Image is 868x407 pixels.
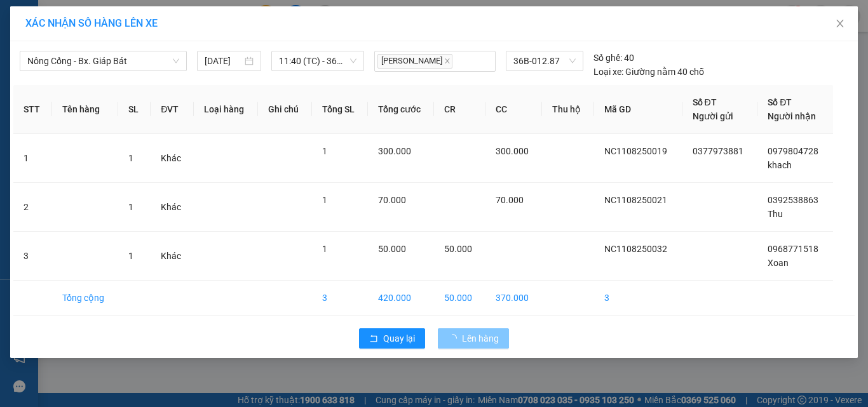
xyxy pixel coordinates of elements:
span: XÁC NHẬN SỐ HÀNG LÊN XE [25,17,158,29]
th: Mã GD [594,85,682,134]
span: 50.000 [378,244,406,254]
span: Lên hàng [462,331,499,345]
td: 1 [13,134,52,183]
div: Giường nằm 40 chỗ [593,65,704,79]
span: 0377973881 [693,146,743,156]
th: Tổng cước [368,85,435,134]
button: Lên hàng [438,328,509,349]
span: 300.000 [378,146,411,156]
th: CC [485,85,542,134]
span: Nông Cống - Bx. Giáp Bát [27,51,179,70]
span: 70.000 [378,195,406,205]
span: 0392538863 [768,195,818,205]
span: NC1108250032 [604,244,667,254]
td: Khác [151,183,194,232]
button: Close [822,6,858,42]
td: 3 [594,281,682,316]
td: Khác [151,134,194,183]
th: STT [13,85,52,134]
span: 1 [322,146,327,156]
span: 36B-012.87 [513,51,576,70]
input: 11/08/2025 [205,54,241,68]
th: ĐVT [151,85,194,134]
span: Loại xe: [593,65,623,79]
span: 1 [128,251,133,261]
span: 11:40 (TC) - 36B-012.87 [279,51,357,70]
span: Số ĐT [768,97,792,107]
span: 1 [128,153,133,163]
span: Số ĐT [693,97,717,107]
th: Tổng SL [312,85,368,134]
span: 0968771518 [768,244,818,254]
span: 1 [128,202,133,212]
th: Ghi chú [258,85,312,134]
th: SL [118,85,151,134]
span: Quay lại [383,331,415,345]
th: Loại hàng [194,85,258,134]
td: Khác [151,232,194,281]
span: Người gửi [693,111,733,121]
td: 3 [312,281,368,316]
div: 40 [593,51,634,65]
td: 2 [13,183,52,232]
span: 300.000 [496,146,529,156]
span: close [835,18,845,29]
th: Thu hộ [542,85,594,134]
td: 3 [13,232,52,281]
span: NC1108250019 [604,146,667,156]
span: khach [768,160,792,170]
span: 1 [322,195,327,205]
span: 1 [322,244,327,254]
td: Tổng cộng [52,281,118,316]
span: Thu [768,209,783,219]
span: rollback [369,334,378,344]
span: [PERSON_NAME] [377,54,452,69]
td: 420.000 [368,281,435,316]
span: NC1108250021 [604,195,667,205]
button: rollbackQuay lại [359,328,425,349]
th: Tên hàng [52,85,118,134]
span: Số ghế: [593,51,622,65]
span: 50.000 [444,244,472,254]
span: 70.000 [496,195,524,205]
span: loading [448,334,462,343]
span: 0979804728 [768,146,818,156]
span: Xoan [768,258,789,268]
td: 370.000 [485,281,542,316]
td: 50.000 [434,281,485,316]
th: CR [434,85,485,134]
span: close [444,58,451,64]
span: Người nhận [768,111,816,121]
